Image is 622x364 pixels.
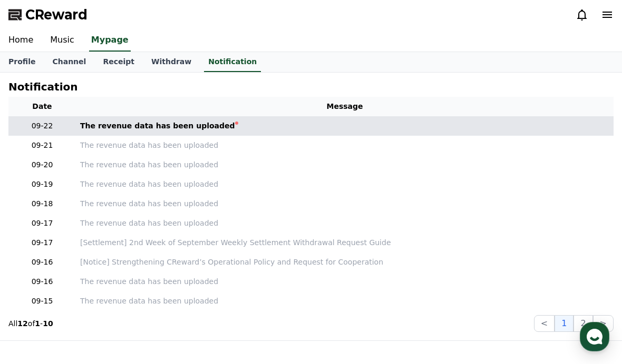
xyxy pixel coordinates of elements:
[80,140,609,151] a: The revenue data has been uploaded
[80,120,235,132] div: The revenue data has been uploaded
[13,198,72,209] p: 09-18
[80,198,609,209] a: The revenue data has been uploaded
[88,293,119,301] span: Messages
[80,179,609,190] a: The revenue data has been uploaded
[534,315,555,332] button: <
[80,257,609,268] a: [Notice] Strengthening CReward’s Operational Policy and Request for Cooperation
[143,52,200,72] a: Withdraw
[80,159,609,170] a: The revenue data has been uploaded
[3,277,70,303] a: Home
[80,120,609,132] a: The revenue data has been uploaded
[156,292,182,301] span: Settings
[593,315,614,332] button: >
[13,179,72,190] p: 09-19
[13,218,72,229] p: 09-17
[70,277,136,303] a: Messages
[76,97,614,116] th: Message
[13,257,72,268] p: 09-16
[13,237,72,248] p: 09-17
[136,277,202,303] a: Settings
[27,292,45,301] span: Home
[25,6,88,23] span: CReward
[555,315,574,332] button: 1
[13,296,72,307] p: 09-15
[13,276,72,287] p: 09-16
[13,140,72,151] p: 09-21
[94,52,143,72] a: Receipt
[8,81,77,93] h4: Notification
[43,319,53,328] strong: 10
[13,120,72,132] p: 09-22
[35,319,40,328] strong: 1
[89,29,131,52] a: Mypage
[574,315,592,332] button: 2
[8,6,88,23] a: CReward
[80,276,609,287] a: The revenue data has been uploaded
[44,52,94,72] a: Channel
[8,97,76,116] th: Date
[17,319,27,328] strong: 12
[8,318,53,329] p: All of -
[13,159,72,170] p: 09-20
[204,52,261,72] a: Notification
[80,237,609,248] a: [Settlement] 2nd Week of September Weekly Settlement Withdrawal Request Guide
[42,29,83,52] a: Music
[80,218,609,229] a: The revenue data has been uploaded
[80,296,609,307] a: The revenue data has been uploaded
